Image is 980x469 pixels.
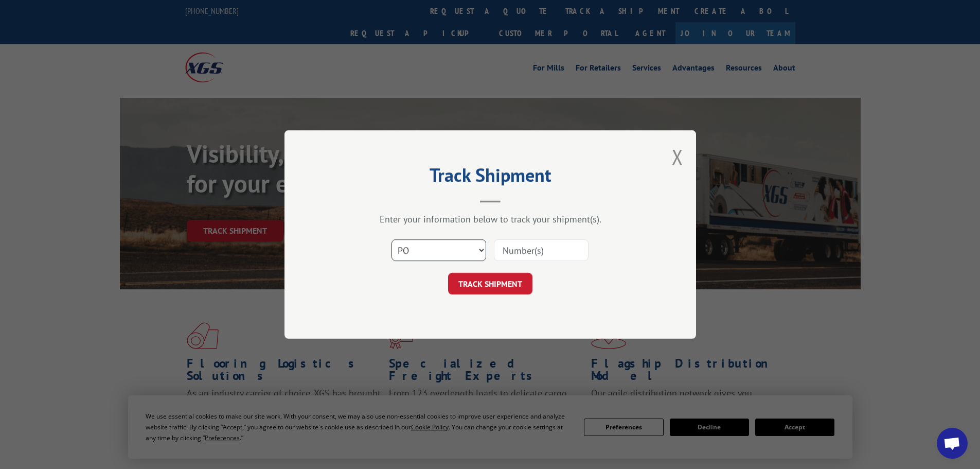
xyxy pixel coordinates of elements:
button: TRACK SHIPMENT [448,273,532,294]
h2: Track Shipment [336,168,645,187]
a: Open chat [937,428,968,459]
div: Enter your information below to track your shipment(s). [336,213,645,225]
input: Number(s) [494,239,589,261]
button: Close modal [672,143,683,170]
